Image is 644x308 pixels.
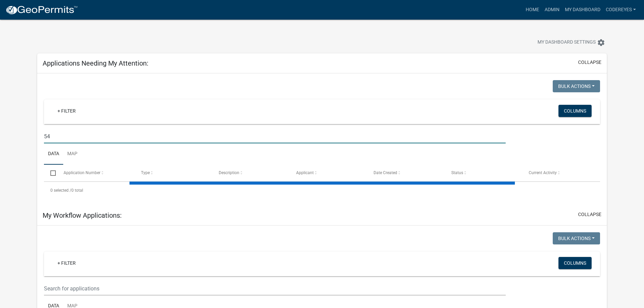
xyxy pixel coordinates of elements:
[367,165,445,181] datatable-header-cell: Date Created
[445,165,522,181] datatable-header-cell: Status
[44,165,57,181] datatable-header-cell: Select
[562,3,603,16] a: My Dashboard
[558,105,592,117] button: Columns
[538,39,596,47] span: My Dashboard Settings
[296,170,314,175] span: Applicant
[578,59,601,66] button: collapse
[522,165,600,181] datatable-header-cell: Current Activity
[44,129,505,143] input: Search for applications
[603,3,639,16] a: codeReyes
[44,282,505,295] input: Search for applications
[52,257,81,269] a: + Filter
[219,170,239,175] span: Description
[43,211,122,219] h5: My Workflow Applications:
[141,170,150,175] span: Type
[553,80,600,92] button: Bulk Actions
[542,3,562,16] a: Admin
[212,165,289,181] datatable-header-cell: Description
[43,59,148,67] h5: Applications Needing My Attention:
[37,73,607,206] div: collapse
[374,170,397,175] span: Date Created
[597,39,605,47] i: settings
[64,170,100,175] span: Application Number
[578,211,601,218] button: collapse
[529,170,557,175] span: Current Activity
[290,165,367,181] datatable-header-cell: Applicant
[553,232,600,244] button: Bulk Actions
[532,36,611,49] button: My Dashboard Settingssettings
[52,105,81,117] a: + Filter
[523,3,542,16] a: Home
[44,143,63,165] a: Data
[451,170,463,175] span: Status
[63,143,81,165] a: Map
[558,257,592,269] button: Columns
[50,188,71,193] span: 0 selected /
[135,165,212,181] datatable-header-cell: Type
[44,182,600,199] div: 0 total
[57,165,135,181] datatable-header-cell: Application Number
